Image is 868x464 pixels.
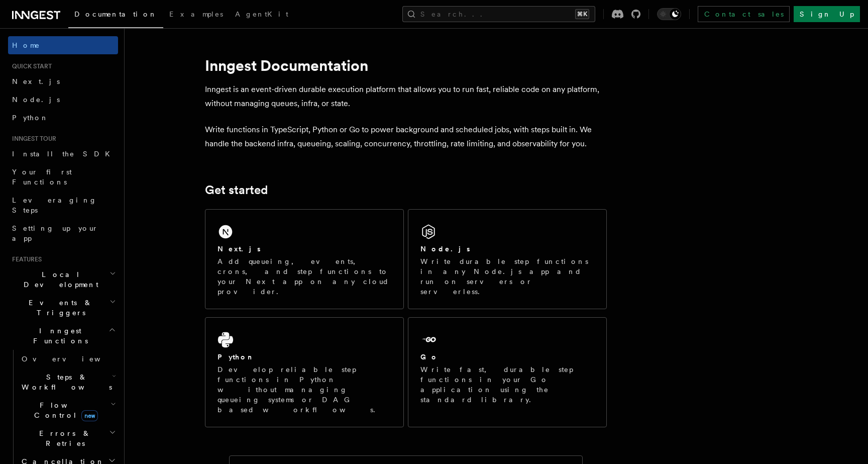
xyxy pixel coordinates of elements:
[8,298,110,318] span: Events & Triggers
[18,368,118,396] button: Steps & Workflows
[420,352,439,362] h2: Go
[408,317,607,427] a: GoWrite fast, durable step functions in your Go application using the standard library.
[205,209,404,309] a: Next.jsAdd queueing, events, crons, and step functions to your Next app on any cloud provider.
[8,163,118,191] a: Your first Functions
[575,9,589,19] kbd: ⌘K
[12,114,49,122] span: Python
[235,10,288,18] span: AgentKit
[18,400,111,420] span: Flow Control
[420,364,594,405] p: Write fast, durable step functions in your Go application using the standard library.
[8,322,118,350] button: Inngest Functions
[402,6,595,22] button: Search...⌘K
[12,40,40,50] span: Home
[218,244,261,254] h2: Next.js
[22,355,125,363] span: Overview
[8,145,118,163] a: Install the SDK
[218,364,391,415] p: Develop reliable step functions in Python without managing queueing systems or DAG based workflows.
[205,317,404,427] a: PythonDevelop reliable step functions in Python without managing queueing systems or DAG based wo...
[81,410,98,421] span: new
[794,6,860,22] a: Sign Up
[420,244,470,254] h2: Node.js
[12,96,60,104] span: Node.js
[18,396,118,424] button: Flow Controlnew
[420,256,594,297] p: Write durable step functions in any Node.js app and run on servers or serverless.
[229,3,294,27] a: AgentKit
[205,183,268,197] a: Get started
[8,109,118,127] a: Python
[8,294,118,322] button: Events & Triggers
[12,77,60,85] span: Next.js
[205,82,607,111] p: Inngest is an event-driven durable execution platform that allows you to run fast, reliable code ...
[8,62,52,70] span: Quick start
[218,352,255,362] h2: Python
[18,424,118,452] button: Errors & Retries
[8,265,118,294] button: Local Development
[12,168,72,186] span: Your first Functions
[8,255,42,263] span: Features
[408,209,607,309] a: Node.jsWrite durable step functions in any Node.js app and run on servers or serverless.
[12,196,97,214] span: Leveraging Steps
[8,269,110,290] span: Local Development
[18,372,112,392] span: Steps & Workflows
[8,36,118,54] a: Home
[8,219,118,247] a: Setting up your app
[18,428,109,448] span: Errors & Retries
[68,3,163,28] a: Documentation
[169,10,223,18] span: Examples
[657,8,681,20] button: Toggle dark mode
[163,3,229,27] a: Examples
[218,256,391,297] p: Add queueing, events, crons, and step functions to your Next app on any cloud provider.
[12,150,116,158] span: Install the SDK
[8,135,56,143] span: Inngest tour
[8,72,118,90] a: Next.js
[205,123,607,151] p: Write functions in TypeScript, Python or Go to power background and scheduled jobs, with steps bu...
[8,191,118,219] a: Leveraging Steps
[12,224,98,242] span: Setting up your app
[8,326,108,346] span: Inngest Functions
[205,56,607,74] h1: Inngest Documentation
[74,10,157,18] span: Documentation
[18,350,118,368] a: Overview
[698,6,790,22] a: Contact sales
[8,90,118,109] a: Node.js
